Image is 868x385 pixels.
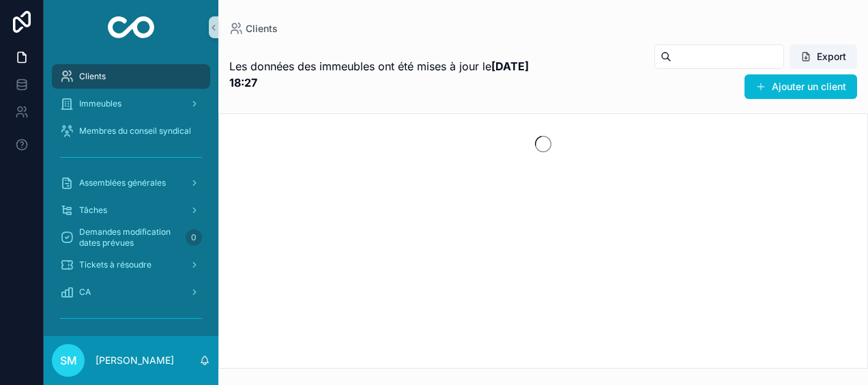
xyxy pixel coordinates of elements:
span: Tâches [79,205,107,216]
span: Immeubles [79,98,121,109]
a: Clients [52,64,210,89]
span: Clients [246,22,278,35]
div: 0 [186,229,202,246]
span: Tickets à résoudre [79,259,151,270]
button: Ajouter un client [744,74,857,99]
a: Immeubles [52,91,210,116]
span: Membres du conseil syndical [79,126,191,137]
span: CA [79,287,91,298]
a: Demandes modification dates prévues0 [52,225,210,250]
a: Membres du conseil syndical [52,119,210,143]
button: Export [790,44,857,69]
span: SM [60,352,77,369]
span: Demandes modification dates prévues [79,227,180,248]
span: Clients [79,71,106,82]
a: Tâches [52,198,210,223]
a: CA [52,280,210,304]
img: App logo [108,16,155,38]
span: Les données des immeubles ont été mises à jour le [229,58,542,91]
p: [PERSON_NAME] [96,354,174,367]
a: Clients [229,22,278,35]
span: Assemblées générales [79,177,166,188]
a: Tickets à résoudre [52,253,210,277]
a: Assemblées générales [52,171,210,195]
div: scrollable content [44,55,218,336]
